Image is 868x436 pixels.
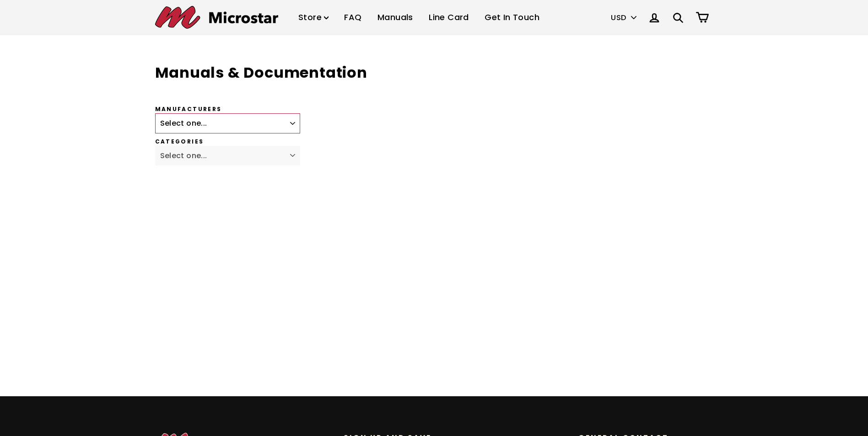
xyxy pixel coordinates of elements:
[155,63,571,83] h1: Manuals & Documentation
[478,4,546,31] a: Get In Touch
[155,138,571,146] label: Categories
[155,6,278,29] img: Microstar Electronics
[291,4,335,31] a: Store
[155,106,571,113] label: Manufacturers
[371,4,420,31] a: Manuals
[291,4,546,31] ul: Primary
[422,4,476,31] a: Line Card
[337,4,368,31] a: FAQ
